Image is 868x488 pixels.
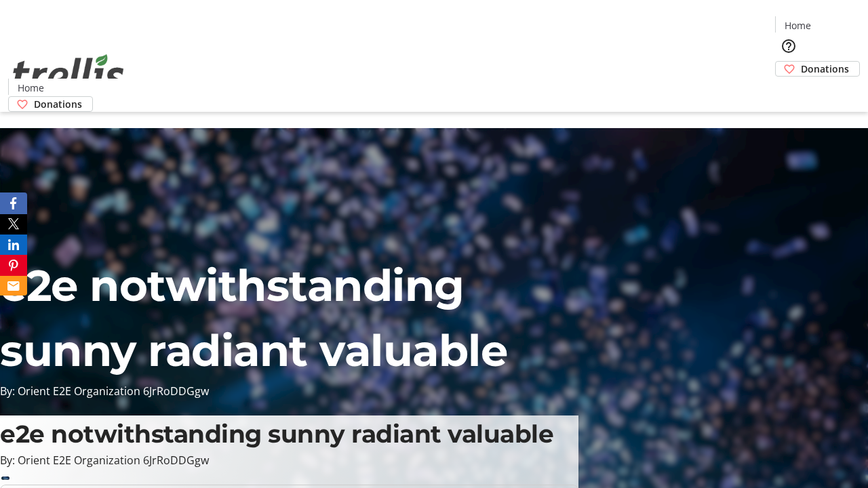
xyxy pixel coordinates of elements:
[18,81,44,95] span: Home
[775,61,860,77] a: Donations
[775,33,802,60] button: Help
[775,77,802,104] button: Cart
[34,97,82,111] span: Donations
[8,39,129,107] img: Orient E2E Organization 6JrRoDDGgw's Logo
[801,62,849,76] span: Donations
[8,96,93,112] a: Donations
[785,18,811,33] span: Home
[776,18,819,33] a: Home
[9,81,52,95] a: Home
